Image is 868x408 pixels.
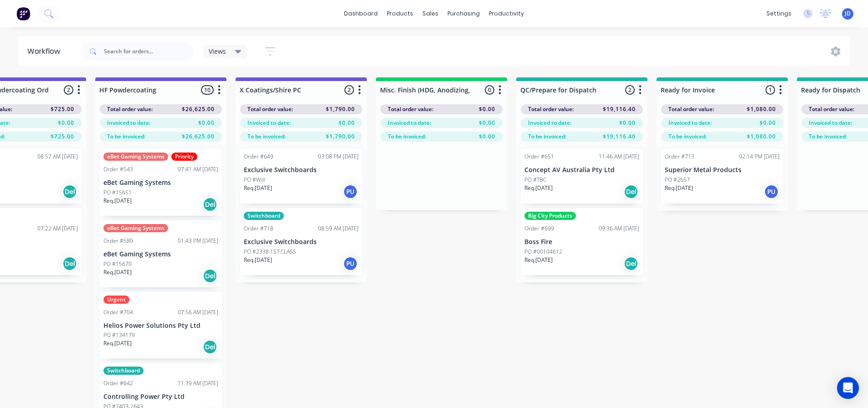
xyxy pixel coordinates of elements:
[203,340,217,354] div: Del
[479,119,495,127] span: $0.00
[107,133,145,141] span: To be invoiced:
[62,184,77,199] div: Del
[244,238,359,246] p: Exclusive Switchboards
[103,322,218,330] p: Helios Power Solutions Pty Ltd
[37,153,78,161] div: 08:57 AM [DATE]
[103,165,133,173] div: Order #543
[619,119,636,127] span: $0.00
[107,119,150,127] span: Invoiced to date:
[103,367,144,375] div: Switchboard
[668,133,707,141] span: To be invoiced:
[100,292,222,359] div: UrgentOrder #70407:56 AM [DATE]Helios Power Solutions Pty LtdPO #134179Req.[DATE]Del
[103,296,129,304] div: Urgent
[668,119,712,127] span: Invoiced to date:
[178,308,218,316] div: 07:56 AM [DATE]
[103,224,168,232] div: eBet Gaming Systems
[240,208,362,275] div: SwitchboardOrder #71808:59 AM [DATE]Exclusive SwitchboardsPO #2338 1ST CLASSReq.[DATE]PU
[339,119,355,127] span: $0.00
[382,7,418,20] div: products
[764,184,779,199] div: PU
[809,105,854,113] span: Total order value:
[62,256,77,271] div: Del
[16,7,30,20] img: Factory
[244,176,265,184] p: PO #Will
[747,105,776,113] span: $1,080.00
[58,119,74,127] span: $0.00
[244,248,296,256] p: PO #2338 1ST CLASS
[845,10,851,18] span: JD
[524,184,553,192] p: Req. [DATE]
[665,184,693,192] p: Req. [DATE]
[244,256,272,264] p: Req. [DATE]
[524,212,576,220] div: Big City Products
[103,250,218,258] p: eBet Gaming Systems
[182,133,215,141] span: $26,625.00
[599,153,639,161] div: 11:46 AM [DATE]
[388,133,426,141] span: To be invoiced:
[244,212,284,220] div: Switchboard
[524,248,562,256] p: PO #00104612
[318,153,359,161] div: 03:08 PM [DATE]
[103,331,135,339] p: PO #134179
[665,176,690,184] p: PO #2657
[104,42,194,61] input: Search for orders...
[37,224,78,233] div: 07:22 AM [DATE]
[103,308,133,316] div: Order #704
[247,119,291,127] span: Invoiced to date:
[318,224,359,233] div: 08:59 AM [DATE]
[837,377,859,399] div: Open Intercom Messenger
[762,7,796,20] div: settings
[524,153,554,161] div: Order #651
[103,339,132,347] p: Req. [DATE]
[479,105,495,113] span: $0.00
[524,238,639,246] p: Boss Fire
[524,166,639,174] p: Concept AV Australia Pty Ltd
[326,105,355,113] span: $1,790.00
[103,393,218,401] p: Controlling Power Pty Ltd
[479,133,495,141] span: $0.00
[524,224,554,233] div: Order #699
[668,105,714,113] span: Total order value:
[244,166,359,174] p: Exclusive Switchboards
[178,379,218,388] div: 11:39 AM [DATE]
[244,224,273,233] div: Order #718
[103,379,133,388] div: Order #642
[100,220,222,287] div: eBet Gaming SystemsOrder #58001:43 PM [DATE]eBet Gaming SystemsPO #15670Req.[DATE]Del
[624,184,638,199] div: Del
[521,149,643,204] div: Order #65111:46 AM [DATE]Concept AV Australia Pty LtdPO #TBCReq.[DATE]Del
[809,133,847,141] span: To be invoiced:
[103,153,168,161] div: eBet Gaming Systems
[524,176,546,184] p: PO #TBC
[326,133,355,141] span: $1,790.00
[665,166,780,174] p: Superior Metal Products
[624,256,638,271] div: Del
[388,105,433,113] span: Total order value:
[103,260,132,268] p: PO #15670
[51,105,74,113] span: $725.00
[809,119,852,127] span: Invoiced to date:
[524,256,553,264] p: Req. [DATE]
[182,105,215,113] span: $26,625.00
[760,119,776,127] span: $0.00
[51,133,74,141] span: $725.00
[244,153,273,161] div: Order #649
[240,149,362,204] div: Order #64903:08 PM [DATE]Exclusive SwitchboardsPO #WillReq.[DATE]PU
[171,153,197,161] div: Priority
[603,105,636,113] span: $19,116.40
[443,7,484,20] div: purchasing
[100,149,222,216] div: eBet Gaming SystemsPriorityOrder #54307:41 AM [DATE]eBet Gaming SystemsPO #15651Req.[DATE]Del
[388,119,431,127] span: Invoiced to date:
[739,153,780,161] div: 02:14 PM [DATE]
[103,268,132,276] p: Req. [DATE]
[203,269,217,283] div: Del
[203,197,217,212] div: Del
[418,7,443,20] div: sales
[528,105,574,113] span: Total order value:
[339,7,382,20] a: dashboard
[528,119,571,127] span: Invoiced to date:
[27,46,65,57] div: Workflow
[603,133,636,141] span: $19,116.40
[484,7,529,20] div: productivity
[247,105,293,113] span: Total order value:
[247,133,286,141] span: To be invoiced:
